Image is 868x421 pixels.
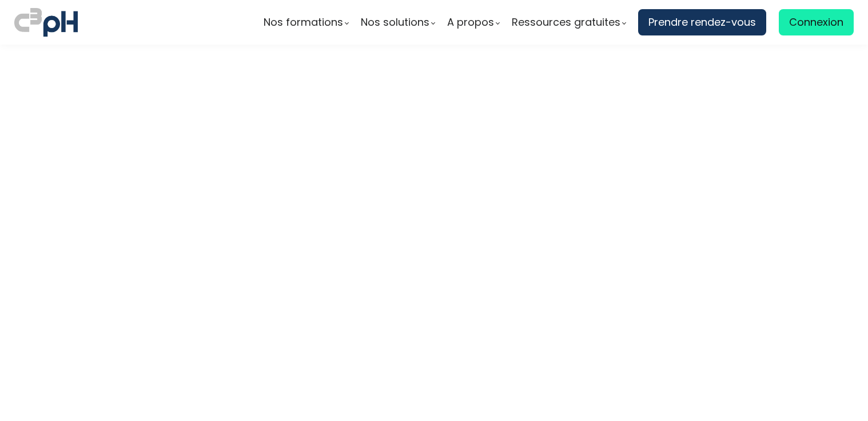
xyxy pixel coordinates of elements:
[264,14,343,31] span: Nos formations
[512,14,620,31] span: Ressources gratuites
[648,14,756,31] span: Prendre rendez-vous
[14,6,78,39] img: logo C3PH
[638,9,766,35] a: Prendre rendez-vous
[447,14,494,31] span: A propos
[789,14,843,31] span: Connexion
[779,9,854,35] a: Connexion
[361,14,429,31] span: Nos solutions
